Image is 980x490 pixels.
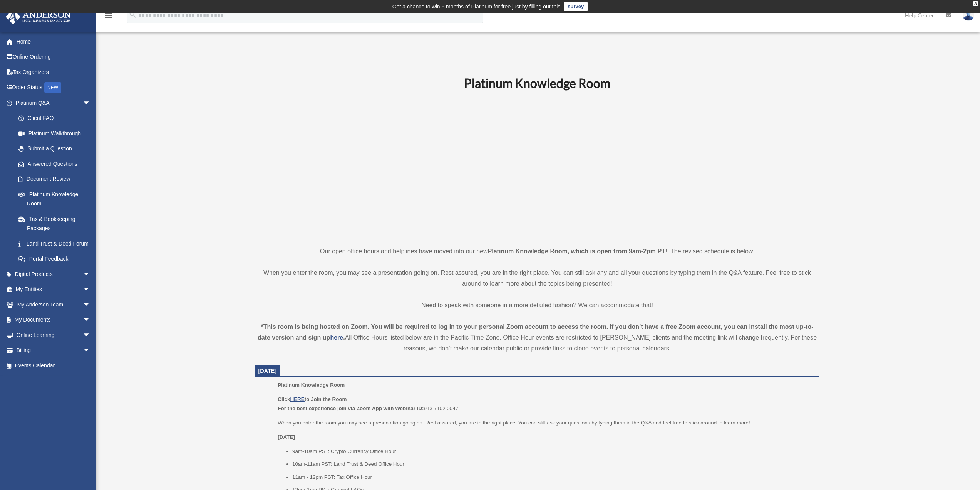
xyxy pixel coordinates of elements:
a: Online Ordering [5,49,102,65]
i: menu [104,11,113,20]
iframe: 231110_Toby_KnowledgeRoom [422,101,653,232]
a: Platinum Q&Aarrow_drop_down [5,95,102,111]
a: My Anderson Teamarrow_drop_down [5,297,102,312]
b: For the best experience join via Zoom App with Webinar ID: [278,406,424,411]
a: here [330,334,343,341]
img: User Pic [963,10,974,21]
strong: . [343,334,345,341]
p: Our open office hours and helplines have moved into our new ! The revised schedule is below. [255,246,819,257]
a: menu [104,13,113,20]
a: Portal Feedback [11,251,102,267]
a: Platinum Knowledge Room [11,187,98,211]
a: Order StatusNEW [5,80,102,96]
li: 11am - 12pm PST: Tax Office Hour [292,473,814,482]
span: [DATE] [258,368,277,374]
div: All Office Hours listed below are in the Pacific Time Zone. Office Hour events are restricted to ... [255,322,819,354]
a: Events Calendar [5,358,102,373]
li: 9am-10am PST: Crypto Currency Office Hour [292,447,814,456]
span: arrow_drop_down [83,312,98,328]
span: arrow_drop_down [83,327,98,343]
span: arrow_drop_down [83,266,98,282]
span: arrow_drop_down [83,297,98,313]
a: Online Learningarrow_drop_down [5,327,102,343]
a: HERE [290,396,304,402]
a: Home [5,34,102,49]
div: NEW [44,82,61,93]
a: Platinum Walkthrough [11,126,102,141]
u: [DATE] [278,434,295,440]
img: Anderson Advisors Platinum Portal [3,9,73,24]
li: 10am-11am PST: Land Trust & Deed Office Hour [292,460,814,469]
b: Click to Join the Room [278,396,347,402]
b: Platinum Knowledge Room [464,76,610,91]
a: My Entitiesarrow_drop_down [5,282,102,297]
span: arrow_drop_down [83,343,98,359]
p: When you enter the room you may see a presentation going on. Rest assured, you are in the right p... [278,418,814,428]
div: close [973,1,978,6]
div: Get a chance to win 6 months of Platinum for free just by filling out this [392,2,561,11]
strong: *This room is being hosted on Zoom. You will be required to log in to your personal Zoom account ... [258,323,814,341]
strong: Platinum Knowledge Room, which is open from 9am-2pm PT [488,248,665,254]
span: Platinum Knowledge Room [278,382,345,388]
a: survey [564,2,588,11]
a: Tax Organizers [5,64,102,80]
a: Billingarrow_drop_down [5,343,102,358]
a: Land Trust & Deed Forum [11,236,102,251]
a: Document Review [11,172,102,187]
a: Tax & Bookkeeping Packages [11,211,102,236]
p: Need to speak with someone in a more detailed fashion? We can accommodate that! [255,300,819,311]
p: 913 7102 0047 [278,395,814,413]
span: arrow_drop_down [83,95,98,111]
a: My Documentsarrow_drop_down [5,312,102,328]
span: arrow_drop_down [83,282,98,298]
p: When you enter the room, you may see a presentation going on. Rest assured, you are in the right ... [255,268,819,289]
a: Answered Questions [11,156,102,172]
i: search [129,10,137,19]
a: Submit a Question [11,141,102,157]
a: Digital Productsarrow_drop_down [5,266,102,282]
a: Client FAQ [11,111,102,126]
